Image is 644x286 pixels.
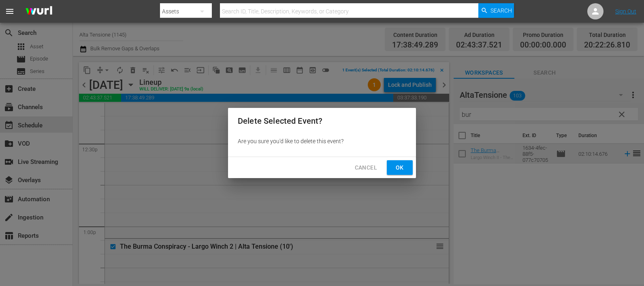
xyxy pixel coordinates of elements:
[228,134,416,148] div: Are you sure you'd like to delete this event?
[615,8,636,15] a: Sign Out
[387,160,413,175] button: Ok
[19,2,58,21] img: ans4CAIJ8jUAAAAAAAAAAAAAAAAAAAAAAAAgQb4GAAAAAAAAAAAAAAAAAAAAAAAAJMjXAAAAAAAAAAAAAAAAAAAAAAAAgAT5G...
[393,163,406,173] span: Ok
[355,163,377,173] span: Cancel
[5,6,15,16] span: menu
[238,114,406,127] h2: Delete Selected Event?
[490,3,512,18] span: Search
[348,160,384,175] button: Cancel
